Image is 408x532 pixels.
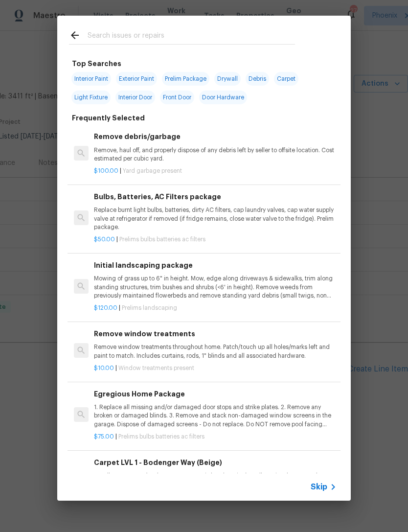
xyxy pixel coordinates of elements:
[71,91,111,104] span: Light Fixture
[199,91,247,104] span: Door Hardware
[94,365,114,371] span: $10.00
[311,482,327,492] span: Skip
[72,113,145,123] h6: Frequently Selected
[94,131,337,142] h6: Remove debris/garbage
[94,236,115,242] span: $50.00
[94,433,337,441] p: |
[94,457,337,468] h6: Carpet LVL 1 - Bodenger Way (Beige)
[94,403,337,428] p: 1. Replace all missing and/or damaged door stops and strike plates. 2. Remove any broken or damag...
[94,472,337,497] p: Install new carpet. (Bodenger Way 749 Bird Bath, Beige) at all previously carpeted locations. To ...
[115,91,155,104] span: Interior Door
[214,72,241,86] span: Drywall
[94,235,337,244] p: |
[88,29,295,44] input: Search issues or repairs
[94,167,337,175] p: |
[246,72,269,86] span: Debris
[119,236,205,242] span: Prelims bulbs batteries ac filters
[123,168,182,174] span: Yard garbage present
[94,364,337,372] p: |
[71,72,111,86] span: Interior Paint
[118,365,194,371] span: Window treatments present
[94,146,337,163] p: Remove, haul off, and properly dispose of any debris left by seller to offsite location. Cost est...
[94,343,337,360] p: Remove window treatments throughout home. Patch/touch up all holes/marks left and paint to match....
[94,260,337,271] h6: Initial landscaping package
[94,275,337,300] p: Mowing of grass up to 6" in height. Mow, edge along driveways & sidewalks, trim along standing st...
[94,191,337,202] h6: Bulbs, Batteries, AC Filters package
[94,389,337,399] h6: Egregious Home Package
[94,434,114,439] span: $75.00
[94,206,337,231] p: Replace burnt light bulbs, batteries, dirty AC filters, cap laundry valves, cap water supply valv...
[118,434,204,439] span: Prelims bulbs batteries ac filters
[94,328,337,339] h6: Remove window treatments
[72,58,121,69] h6: Top Searches
[116,72,157,86] span: Exterior Paint
[274,72,298,86] span: Carpet
[160,91,194,104] span: Front Door
[162,72,209,86] span: Prelim Package
[94,305,117,311] span: $120.00
[94,304,337,312] p: |
[122,305,177,311] span: Prelims landscaping
[94,168,118,174] span: $100.00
